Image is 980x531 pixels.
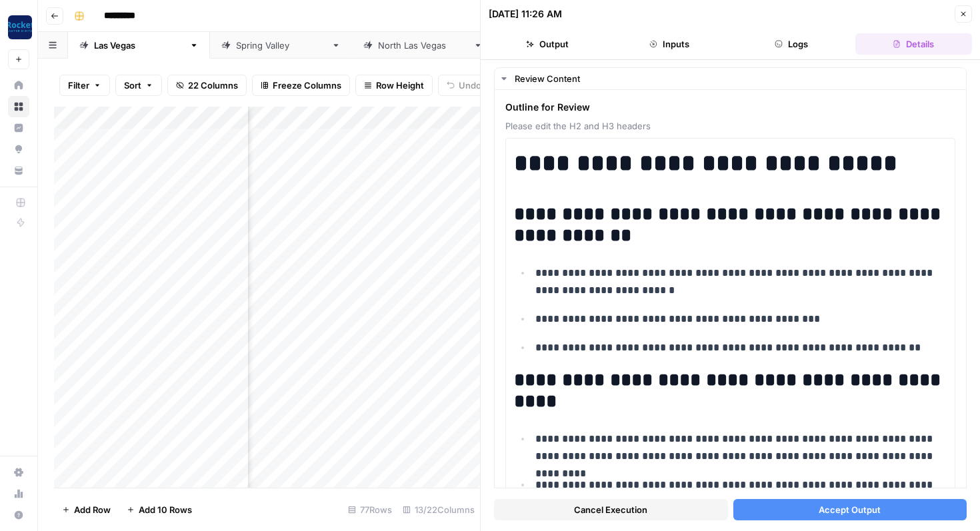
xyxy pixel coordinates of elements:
div: [GEOGRAPHIC_DATA] [236,39,326,52]
button: Workspace: Rocket Pilots [8,11,29,44]
span: 22 Columns [188,79,238,92]
a: [GEOGRAPHIC_DATA] [68,32,210,59]
button: Help + Support [8,504,29,526]
span: Cancel Execution [574,503,647,516]
button: Freeze Columns [252,75,350,96]
button: Add 10 Rows [119,499,200,520]
span: Freeze Columns [273,79,341,92]
span: Add Row [74,503,111,516]
a: Home [8,75,29,96]
span: Undo [459,79,481,92]
a: Browse [8,96,29,117]
button: Details [855,33,972,55]
button: Filter [59,75,110,96]
button: Undo [438,75,490,96]
button: Sort [115,75,162,96]
a: Usage [8,483,29,504]
button: Cancel Execution [494,499,728,520]
a: [GEOGRAPHIC_DATA] [352,32,494,59]
div: [GEOGRAPHIC_DATA] [94,39,184,52]
a: Your Data [8,160,29,181]
div: Review Content [515,72,958,85]
button: Accept Output [733,499,967,520]
button: 22 Columns [167,75,247,96]
span: Sort [124,79,141,92]
a: Settings [8,462,29,483]
span: Filter [68,79,89,92]
button: Add Row [54,499,119,520]
span: Add 10 Rows [139,503,192,516]
button: Output [489,33,605,55]
a: [GEOGRAPHIC_DATA] [210,32,352,59]
img: Rocket Pilots Logo [8,15,32,39]
a: Opportunities [8,139,29,160]
button: Row Height [355,75,433,96]
span: Row Height [376,79,424,92]
span: Outline for Review [505,101,955,114]
span: Accept Output [819,503,881,516]
button: Logs [733,33,850,55]
div: [DATE] 11:26 AM [489,7,562,21]
button: Review Content [495,68,966,89]
button: Inputs [611,33,727,55]
div: 13/22 Columns [397,499,480,520]
div: [GEOGRAPHIC_DATA] [378,39,468,52]
span: Please edit the H2 and H3 headers [505,119,955,133]
a: Insights [8,117,29,139]
div: 77 Rows [343,499,397,520]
